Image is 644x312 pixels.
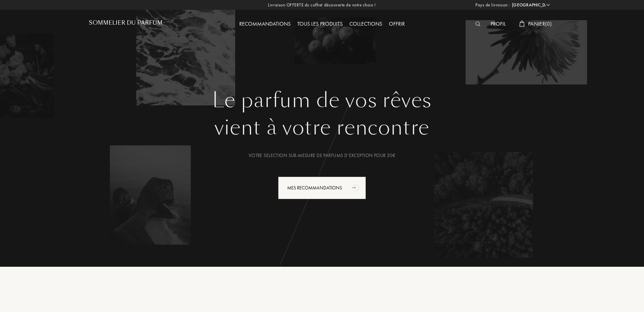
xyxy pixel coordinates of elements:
[294,20,346,29] div: Tous les produits
[273,177,371,199] a: Mes Recommandationsanimation
[528,20,552,27] span: Panier ( 0 )
[519,21,525,27] img: cart_white.svg
[3,3,62,62] img: image-01-01.jpg
[349,181,363,194] div: animation
[386,20,408,29] div: Offrir
[294,20,346,27] a: Tous les produits
[475,2,510,8] span: Pays de livraison :
[89,20,163,26] h1: Sommelier du Parfum
[94,152,550,159] div: Votre selection sur-mesure de parfums d’exception pour 20€
[89,20,163,29] a: Sommelier du Parfum
[278,177,366,199] div: Mes Recommandations
[236,20,294,29] div: Recommandations
[236,20,294,27] a: Recommandations
[346,20,386,27] a: Collections
[475,22,480,26] img: search_icn_white.svg
[346,20,386,29] div: Collections
[487,20,509,27] a: Profil
[487,20,509,29] div: Profil
[94,112,550,143] div: vient à votre rencontre
[386,20,408,27] a: Offrir
[94,88,550,112] h1: Le parfum de vos rêves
